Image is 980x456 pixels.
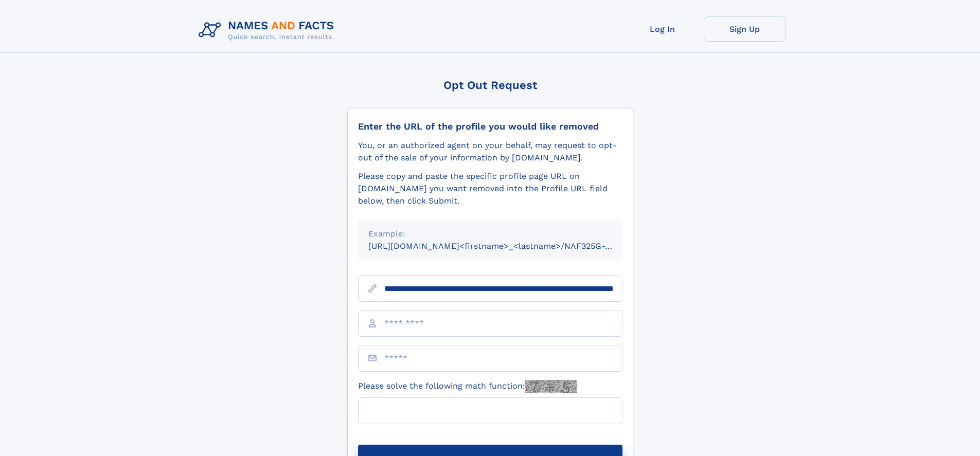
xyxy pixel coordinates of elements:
[368,241,642,251] small: [URL][DOMAIN_NAME]<firstname>_<lastname>/NAF325G-xxxxxxxx
[347,79,633,92] div: Opt Out Request
[358,139,622,164] div: You, or an authorized agent on your behalf, may request to opt-out of the sale of your informatio...
[704,16,786,42] a: Sign Up
[621,16,704,42] a: Log In
[358,380,577,393] label: Please solve the following math function:
[194,16,343,44] img: Logo Names and Facts
[358,121,622,132] div: Enter the URL of the profile you would like removed
[358,170,622,207] div: Please copy and paste the specific profile page URL on [DOMAIN_NAME] you want removed into the Pr...
[368,228,612,240] div: Example:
